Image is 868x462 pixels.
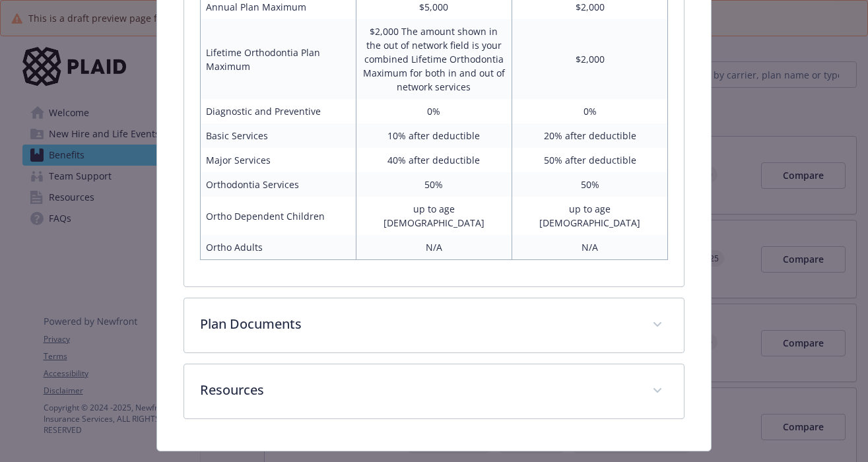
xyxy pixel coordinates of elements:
td: Ortho Dependent Children [200,197,356,235]
td: 0% [512,99,668,123]
td: Lifetime Orthodontia Plan Maximum [200,19,356,99]
td: $2,000 The amount shown in the out of network field is your combined Lifetime Orthodontia Maximum... [356,19,512,99]
td: up to age [DEMOGRAPHIC_DATA] [356,197,512,235]
p: Plan Documents [200,314,637,334]
td: Major Services [200,148,356,172]
div: Resources [184,364,684,418]
td: 50% [512,172,668,197]
td: 20% after deductible [512,123,668,148]
td: 10% after deductible [356,123,512,148]
td: 40% after deductible [356,148,512,172]
div: Plan Documents [184,298,684,352]
td: 0% [356,99,512,123]
td: N/A [512,235,668,260]
td: Orthodontia Services [200,172,356,197]
td: Ortho Adults [200,235,356,260]
td: Basic Services [200,123,356,148]
td: 50% after deductible [512,148,668,172]
td: Diagnostic and Preventive [200,99,356,123]
td: N/A [356,235,512,260]
td: 50% [356,172,512,197]
td: up to age [DEMOGRAPHIC_DATA] [512,197,668,235]
p: Resources [200,380,637,400]
td: $2,000 [512,19,668,99]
